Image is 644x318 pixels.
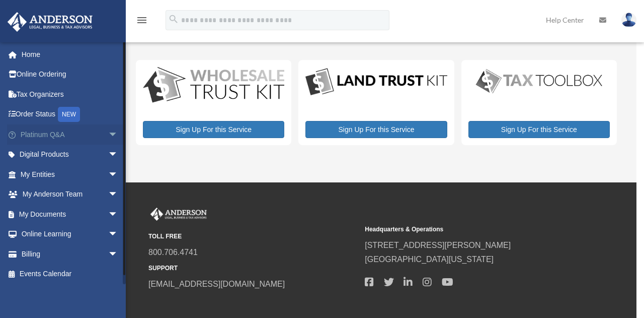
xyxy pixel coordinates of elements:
small: SUPPORT [148,263,358,274]
a: Sign Up For this Service [305,121,447,138]
a: [GEOGRAPHIC_DATA][US_STATE] [365,255,494,264]
a: Online Ordering [7,65,133,85]
span: arrow_drop_down [108,164,128,185]
a: Tax Organizers [7,84,133,104]
a: Billingarrow_drop_down [7,244,133,264]
small: Headquarters & Operations [365,224,574,235]
i: menu [136,14,148,26]
span: arrow_drop_down [108,124,128,145]
a: My Entitiesarrow_drop_down [7,164,133,184]
a: Digital Productsarrow_drop_down [7,145,128,165]
a: Home [7,44,133,65]
span: arrow_drop_down [108,244,128,265]
img: WS-Trust-Kit-lgo-1.jpg [143,67,284,104]
a: Events Calendar [7,264,133,284]
div: NEW [58,107,80,122]
a: [STREET_ADDRESS][PERSON_NAME] [365,241,511,249]
a: Order StatusNEW [7,104,133,125]
a: menu [136,18,148,26]
span: arrow_drop_down [108,224,128,245]
a: Online Learningarrow_drop_down [7,224,133,244]
a: Sign Up For this Service [468,121,610,138]
a: Sign Up For this Service [143,121,284,138]
img: LandTrust_lgo-1.jpg [305,67,447,97]
a: My Anderson Teamarrow_drop_down [7,184,133,205]
a: 800.706.4741 [148,248,198,257]
img: taxtoolbox_new-1.webp [468,67,610,95]
a: [EMAIL_ADDRESS][DOMAIN_NAME] [148,280,285,288]
img: Anderson Advisors Platinum Portal [5,12,96,32]
a: Platinum Q&Aarrow_drop_down [7,124,133,145]
a: My Documentsarrow_drop_down [7,204,133,224]
img: Anderson Advisors Platinum Portal [148,208,209,221]
small: TOLL FREE [148,231,358,242]
span: arrow_drop_down [108,184,128,205]
img: User Pic [621,13,636,27]
span: arrow_drop_down [108,204,128,225]
span: arrow_drop_down [108,145,128,165]
i: search [168,14,179,25]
